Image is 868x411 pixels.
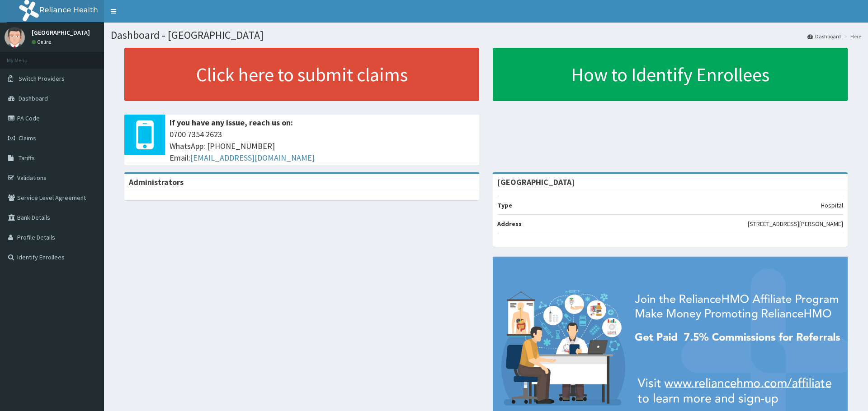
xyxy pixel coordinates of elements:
[19,74,65,83] span: Switch Providers
[807,32,841,40] a: Dashboard
[497,201,512,209] b: Type
[19,154,35,162] span: Tariffs
[170,117,293,128] b: If you have any issue, reach us on:
[111,29,861,41] h1: Dashboard - [GEOGRAPHIC_DATA]
[5,27,25,47] img: User Image
[821,201,843,210] p: Hospital
[497,220,522,228] b: Address
[170,129,475,163] span: 0700 7354 2623 WhatsApp: [PHONE_NUMBER] Email:
[748,219,843,228] p: [STREET_ADDRESS][PERSON_NAME]
[497,177,575,187] strong: [GEOGRAPHIC_DATA]
[19,94,48,102] span: Dashboard
[129,177,184,187] b: Administrators
[124,48,479,101] a: Click here to submit claims
[32,29,90,36] p: [GEOGRAPHIC_DATA]
[32,39,53,45] a: Online
[190,152,315,163] a: [EMAIL_ADDRESS][DOMAIN_NAME]
[493,48,848,101] a: How to Identify Enrollees
[842,32,861,40] li: Here
[19,134,36,142] span: Claims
